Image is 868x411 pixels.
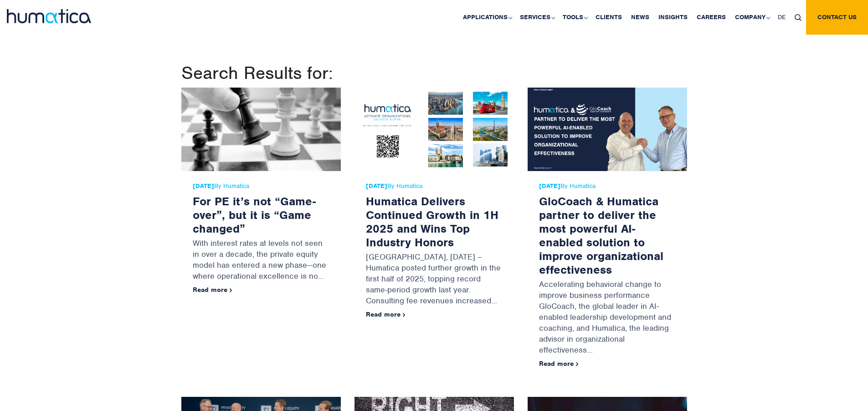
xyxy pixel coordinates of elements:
[539,194,663,277] a: GloCoach & Humatica partner to deliver the most powerful AI-enabled solution to improve organizat...
[539,182,676,190] span: By Humatica
[366,249,503,311] p: [GEOGRAPHIC_DATA], [DATE] – Humatica posted further growth in the first half of 2025, topping rec...
[366,182,503,190] span: By Humatica
[193,286,232,294] a: Read more
[354,88,514,171] img: Humatica Delivers Continued Growth in 1H 2025 and Wins Top Industry Honors
[7,9,91,23] img: logo
[539,276,676,360] p: Accelerating behavioral change to improve business performance GloCoach, the global leader in AI-...
[539,182,560,190] strong: [DATE]
[403,313,406,317] img: arrowicon
[528,88,687,171] img: GloCoach & Humatica partner to deliver the most powerful AI-enabled solution to improve organizat...
[778,13,786,21] span: DE
[181,62,687,84] h1: Search Results for:
[539,359,579,368] a: Read more
[366,310,406,318] a: Read more
[576,362,579,366] img: arrowicon
[366,194,498,250] a: Humatica Delivers Continued Growth in 1H 2025 and Wins Top Industry Honors
[193,194,316,236] a: For PE it’s not “Game-over”, but it is “Game changed”
[795,14,801,21] img: search_icon
[193,182,329,190] span: By Humatica
[230,288,232,292] img: arrowicon
[193,182,214,190] strong: [DATE]
[181,88,341,171] img: For PE it’s not “Game-over”, but it is “Game changed”
[193,235,329,286] p: With interest rates at levels not seen in over a decade, the private equity model has entered a n...
[366,182,387,190] strong: [DATE]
